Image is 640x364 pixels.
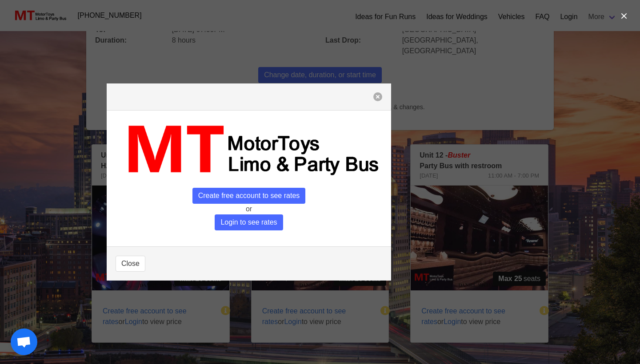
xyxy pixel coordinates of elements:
[192,188,306,204] span: Create free account to see rates
[116,119,382,180] img: MT_logo_name.png
[215,214,283,230] span: Login to see rates
[116,256,145,272] button: Close
[116,204,382,214] p: or
[121,258,140,269] span: Close
[11,328,37,355] div: Open chat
